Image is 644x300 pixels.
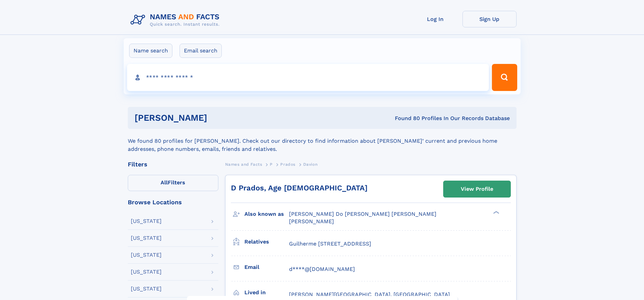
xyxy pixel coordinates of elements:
[461,181,493,197] div: View Profile
[244,261,289,273] h3: Email
[127,64,489,91] input: search input
[131,235,162,241] div: [US_STATE]
[244,287,289,298] h3: Lived in
[135,114,301,122] h1: [PERSON_NAME]
[131,252,162,258] div: [US_STATE]
[301,115,510,122] div: Found 80 Profiles In Our Records Database
[231,184,367,192] a: D Prados, Age [DEMOGRAPHIC_DATA]
[131,286,162,292] div: [US_STATE]
[128,161,218,167] div: Filters
[280,162,295,167] span: Prados
[492,210,500,215] div: ❯
[128,199,218,205] div: Browse Locations
[128,11,225,29] img: Logo Names and Facts
[131,218,162,224] div: [US_STATE]
[289,211,436,217] span: [PERSON_NAME] Do [PERSON_NAME] [PERSON_NAME]
[270,160,273,168] a: P
[444,181,510,197] a: View Profile
[131,269,162,275] div: [US_STATE]
[129,44,172,58] label: Name search
[280,160,295,168] a: Prados
[303,162,318,167] span: Davion
[244,208,289,220] h3: Also known as
[180,44,222,58] label: Email search
[289,291,450,298] span: [PERSON_NAME][GEOGRAPHIC_DATA], [GEOGRAPHIC_DATA]
[270,162,273,167] span: P
[244,236,289,248] h3: Relatives
[128,175,218,191] label: Filters
[161,179,168,186] span: All
[462,11,517,27] a: Sign Up
[225,160,262,168] a: Names and Facts
[128,129,517,153] div: We found 80 profiles for [PERSON_NAME]. Check out our directory to find information about [PERSON...
[492,64,517,91] button: Search Button
[408,11,462,27] a: Log In
[289,240,371,248] a: Guilherme [STREET_ADDRESS]
[289,218,334,225] span: [PERSON_NAME]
